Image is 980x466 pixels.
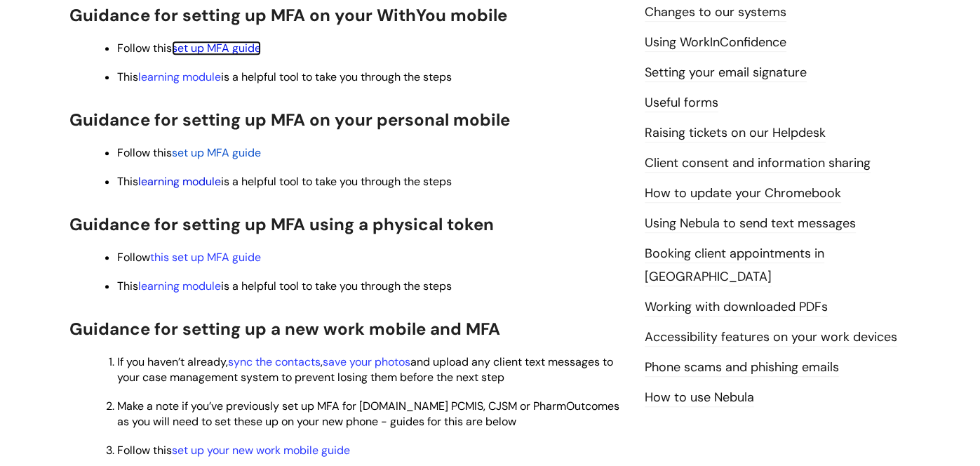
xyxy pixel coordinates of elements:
span: Guidance for setting up MFA on your WithYou mobile [69,4,507,26]
a: How to use Nebula [645,389,754,407]
span: This is a helpful tool to take you through the steps [117,174,452,189]
a: learning module [138,69,221,84]
a: Phone scams and phishing emails [645,359,839,377]
a: Setting your email signature [645,64,807,82]
span: Guidance for setting up MFA using a physical token [69,213,494,235]
a: How to update your Chromebook [645,185,841,203]
span: Guidance for setting up MFA on your personal mobile [69,109,510,131]
a: learning module [138,279,221,293]
a: Useful forms [645,94,718,112]
a: set up MFA guide [172,145,261,160]
a: Using Nebula to send text messages [645,215,856,233]
span: If you haven’t already, , and upload any client text messages to your case management system to p... [117,354,613,385]
a: Working with downloaded PDFs [645,298,828,317]
a: Client consent and information sharing [645,154,871,173]
a: Raising tickets on our Helpdesk [645,124,826,142]
a: set up MFA guide [172,41,261,55]
a: learning module [138,174,221,189]
a: Accessibility features on your work devices [645,328,897,347]
a: Booking client appointments in [GEOGRAPHIC_DATA] [645,245,824,286]
span: Follow this [117,41,261,55]
span: This is a helpful tool to take you through the steps [117,69,452,84]
span: This is a helpful tool to take you through the steps [117,279,452,293]
a: set up your new work mobile guide [172,443,350,458]
a: Using WorkInConfidence [645,34,786,52]
span: Follow this [117,145,172,160]
span: Follow [117,250,261,265]
a: Changes to our systems [645,4,786,22]
span: Make a note if you’ve previously set up MFA for [DOMAIN_NAME] PCMIS, CJSM or PharmOutcomes as you... [117,399,619,429]
a: save your photos [323,354,410,369]
a: this set up MFA guide [150,250,261,265]
span: Guidance for setting up a new work mobile and MFA [69,318,500,340]
a: sync the contacts [228,354,321,369]
span: Follow this [117,443,350,458]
